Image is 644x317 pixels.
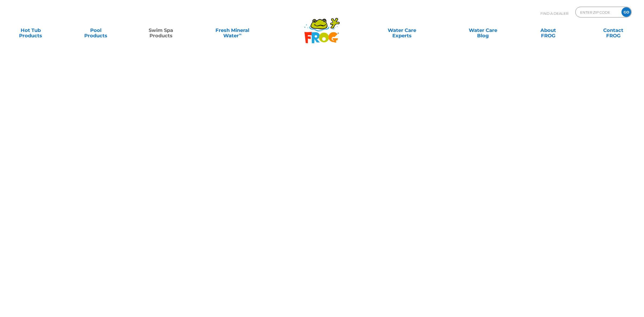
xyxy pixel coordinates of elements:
[5,25,56,36] a: Hot TubProducts
[71,25,121,36] a: PoolProducts
[621,7,631,17] input: GO
[201,25,264,36] a: Fresh MineralWater∞
[361,25,443,36] a: Water CareExperts
[540,7,568,20] p: Find A Dealer
[458,25,508,36] a: Water CareBlog
[301,11,343,43] img: Frog Products Logo
[588,25,639,36] a: ContactFROG
[136,25,186,36] a: Swim SpaProducts
[523,25,573,36] a: AboutFROG
[239,32,241,36] sup: ∞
